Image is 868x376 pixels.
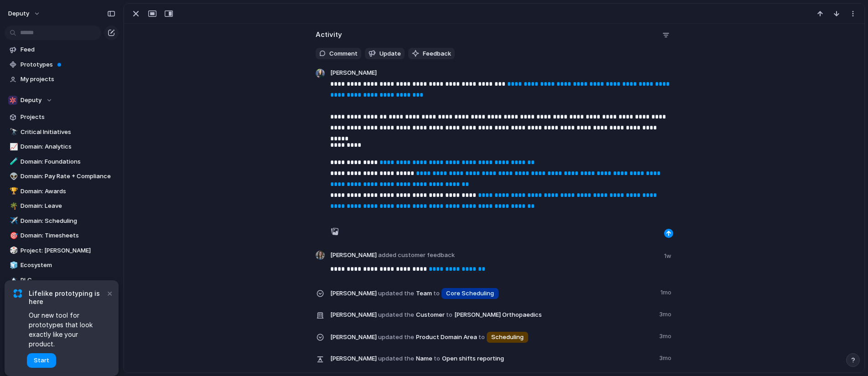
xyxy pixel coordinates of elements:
[21,157,115,166] span: Domain: Foundations
[378,251,455,258] span: added customer feedback
[10,260,16,271] div: 🧊
[34,356,49,365] span: Start
[330,308,654,321] span: Customer
[21,142,115,151] span: Domain: Analytics
[21,231,115,240] span: Domain: Timesheets
[5,155,119,169] a: 🧪Domain: Foundations
[5,244,119,258] a: 🎲Project: [PERSON_NAME]
[5,72,119,86] a: My projects
[21,128,115,137] span: Critical Initiatives
[664,252,673,261] span: 1w
[330,330,654,344] span: Product Domain Area
[5,110,119,124] a: Projects
[21,276,115,285] span: PLC
[5,170,119,183] a: 👽Domain: Pay Rate + Compliance
[330,286,655,300] span: Team
[378,333,414,342] span: updated the
[316,30,342,40] h2: Activity
[21,113,115,122] span: Projects
[21,172,115,181] span: Domain: Pay Rate + Compliance
[316,48,361,60] button: Comment
[10,127,16,137] div: 🔭
[10,245,16,256] div: 🎲
[21,201,115,211] span: Domain: Leave
[8,231,17,240] button: 🎯
[330,354,377,363] span: [PERSON_NAME]
[8,246,17,255] button: 🎲
[659,308,673,319] span: 3mo
[379,49,401,58] span: Update
[104,288,115,299] button: Dismiss
[21,216,115,226] span: Domain: Scheduling
[5,58,119,72] a: Prototypes
[8,201,17,211] button: 🌴
[5,214,119,228] a: ✈️Domain: Scheduling
[21,60,115,69] span: Prototypes
[29,289,105,306] span: Lifelike prototyping is here
[10,171,16,182] div: 👽
[8,276,17,285] button: 🏔️
[10,216,16,226] div: ✈️
[10,231,16,241] div: 🎯
[433,289,440,298] span: to
[10,201,16,211] div: 🌴
[5,199,119,213] a: 🌴Domain: Leave
[423,49,451,58] span: Feedback
[29,310,105,349] span: Our new tool for prototypes that look exactly like your product.
[8,157,17,166] button: 🧪
[5,273,119,287] a: 🏔️PLC
[330,333,377,342] span: [PERSON_NAME]
[8,261,17,270] button: 🧊
[329,49,358,58] span: Comment
[10,156,16,167] div: 🧪
[21,246,115,255] span: Project: [PERSON_NAME]
[5,185,119,198] a: 🏆Domain: Awards
[5,229,119,242] a: 🎯Domain: Timesheets
[5,93,119,107] button: Deputy
[378,310,414,319] span: updated the
[10,142,16,152] div: 📈
[446,310,452,319] span: to
[330,310,377,319] span: [PERSON_NAME]
[21,45,115,54] span: Feed
[659,330,673,341] span: 3mo
[5,140,119,154] a: 📈Domain: Analytics
[5,258,119,272] a: 🧊Ecosystem
[434,354,440,363] span: to
[378,354,414,363] span: updated the
[8,216,17,226] button: ✈️
[330,289,377,298] span: [PERSON_NAME]
[659,352,673,363] span: 3mo
[10,186,16,196] div: 🏆
[5,125,119,139] a: 🔭Critical Initiatives
[21,75,115,84] span: My projects
[8,9,29,18] span: deputy
[491,333,524,342] span: Scheduling
[446,289,494,298] span: Core Scheduling
[8,187,17,196] button: 🏆
[660,286,673,297] span: 1mo
[454,310,542,319] span: [PERSON_NAME] Orthopaedics
[330,68,377,78] span: [PERSON_NAME]
[330,352,654,365] span: Name Open shifts reporting
[8,142,17,151] button: 📈
[478,333,485,342] span: to
[27,353,56,368] button: Start
[10,275,16,285] div: 🏔️
[4,6,45,21] button: deputy
[8,128,17,137] button: 🔭
[365,48,405,60] button: Update
[378,289,414,298] span: updated the
[8,172,17,181] button: 👽
[21,187,115,196] span: Domain: Awards
[408,48,455,60] button: Feedback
